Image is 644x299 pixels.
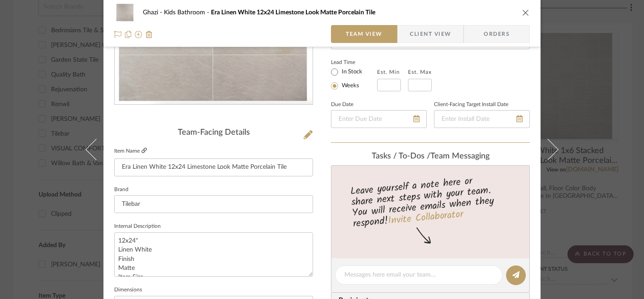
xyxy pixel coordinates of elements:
label: Due Date [331,103,353,107]
input: Enter Install Date [434,110,530,128]
span: Tasks / To-Dos / [372,152,430,160]
label: Lead Time [331,58,377,66]
label: Weeks [340,82,359,90]
button: close [522,9,530,17]
div: team Messaging [331,152,530,162]
label: Client-Facing Target Install Date [434,103,508,107]
mat-radio-group: Select item type [331,66,377,91]
input: Enter Item Name [114,158,313,176]
span: Kids Bathroom [164,9,211,16]
label: Est. Min [377,69,400,75]
img: 72a417c5-57e8-4d46-a9ed-456fed7f5098_48x40.jpg [114,4,136,21]
label: In Stock [340,68,362,76]
div: Leave yourself a note here or share next steps with your team. You will receive emails when they ... [330,171,531,231]
label: Internal Description [114,224,161,229]
div: Team-Facing Details [114,128,313,138]
input: Enter Due Date [331,110,427,128]
label: Est. Max [408,69,432,75]
span: Ghazi [143,9,164,16]
label: Dimensions [114,288,142,292]
span: Team View [346,25,382,43]
span: Client View [410,25,451,43]
label: Brand [114,188,129,192]
label: Item Name [114,147,147,155]
input: Enter Brand [114,195,313,213]
img: Remove from project [146,31,153,38]
span: Orders [474,25,519,43]
span: Era Linen White 12x24 Limestone Look Matte Porcelain Tile [211,9,375,16]
a: Invite Collaborator [387,207,464,229]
